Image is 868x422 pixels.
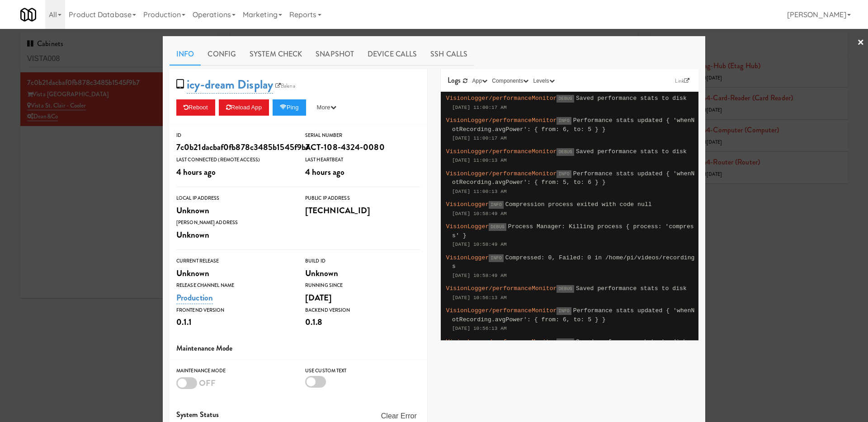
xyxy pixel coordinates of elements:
[305,291,332,304] span: [DATE]
[452,211,507,216] span: [DATE] 10:58:49 AM
[446,170,557,177] span: VisionLogger/performanceMonitor
[446,117,557,124] span: VisionLogger/performanceMonitor
[446,148,557,155] span: VisionLogger/performanceMonitor
[20,7,36,23] img: Micromart
[170,43,201,66] a: Info
[309,43,361,66] a: Snapshot
[452,307,695,323] span: Performance stats updated { 'whenNotRecording.avgPower': { from: 6, to: 5 } }
[490,76,531,85] button: Components
[446,307,557,314] span: VisionLogger/performanceMonitor
[557,285,574,293] span: DEBUG
[310,99,344,116] button: More
[452,136,507,141] span: [DATE] 11:00:17 AM
[305,194,420,203] div: Public IP Address
[176,99,215,116] button: Reboot
[452,273,507,278] span: [DATE] 10:58:49 AM
[305,281,420,290] div: Running Since
[673,76,692,85] a: Link
[557,307,571,315] span: INFO
[305,314,420,330] div: 0.1.8
[176,218,292,227] div: [PERSON_NAME] Address
[176,166,216,178] span: 4 hours ago
[176,257,292,266] div: Current Release
[201,43,243,66] a: Config
[273,81,297,90] a: Balena
[452,158,507,163] span: [DATE] 11:00:13 AM
[489,201,503,209] span: INFO
[273,99,306,116] button: Ping
[305,166,344,178] span: 4 hours ago
[176,131,292,140] div: ID
[557,170,571,178] span: INFO
[305,266,420,281] div: Unknown
[361,43,424,66] a: Device Calls
[176,140,292,155] div: 7c0b21dacbaf0fb878c3485b1545f9b7
[305,366,420,375] div: Use Custom Text
[576,148,687,155] span: Saved performance stats to disk
[446,285,557,292] span: VisionLogger/performanceMonitor
[576,95,687,102] span: Saved performance stats to disk
[557,148,574,156] span: DEBUG
[176,281,292,290] div: Release Channel Name
[305,140,420,155] div: ACT-108-4324-0080
[199,377,216,389] span: OFF
[176,306,292,315] div: Frontend Version
[176,409,219,420] span: System Status
[176,203,292,218] div: Unknown
[446,95,557,102] span: VisionLogger/performanceMonitor
[176,227,292,243] div: Unknown
[424,43,474,66] a: SSH Calls
[176,343,233,353] span: Maintenance Mode
[176,314,292,330] div: 0.1.1
[176,155,292,164] div: Last Connected (Remote Access)
[448,75,461,85] span: Logs
[557,117,571,125] span: INFO
[305,155,420,164] div: Last Heartbeat
[452,242,507,247] span: [DATE] 10:58:49 AM
[452,105,507,110] span: [DATE] 11:00:17 AM
[470,76,490,85] button: App
[243,43,309,66] a: System Check
[446,201,489,208] span: VisionLogger
[446,338,557,345] span: VisionLogger/performanceMonitor
[452,295,507,300] span: [DATE] 10:56:13 AM
[489,223,506,231] span: DEBUG
[187,76,273,94] a: icy-dream Display
[176,366,292,375] div: Maintenance Mode
[176,194,292,203] div: Local IP Address
[505,201,652,208] span: Compression process exited with code null
[176,266,292,281] div: Unknown
[576,338,687,345] span: Saved performance stats to disk
[489,254,503,262] span: INFO
[557,338,574,346] span: DEBUG
[576,285,687,292] span: Saved performance stats to disk
[531,76,557,85] button: Levels
[452,326,507,331] span: [DATE] 10:56:13 AM
[219,99,269,116] button: Reload App
[557,95,574,103] span: DEBUG
[305,257,420,266] div: Build Id
[857,29,864,57] a: ×
[452,223,694,239] span: Process Manager: Killing process { process: 'compress' }
[305,131,420,140] div: Serial Number
[305,306,420,315] div: Backend Version
[452,189,507,194] span: [DATE] 11:00:13 AM
[305,203,420,218] div: [TECHNICAL_ID]
[452,170,695,186] span: Performance stats updated { 'whenNotRecording.avgPower': { from: 5, to: 6 } }
[452,117,695,133] span: Performance stats updated { 'whenNotRecording.avgPower': { from: 6, to: 5 } }
[176,291,213,304] a: Production
[446,254,489,261] span: VisionLogger
[446,223,489,230] span: VisionLogger
[452,254,695,270] span: Compressed: 0, Failed: 0 in /home/pi/videos/recordings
